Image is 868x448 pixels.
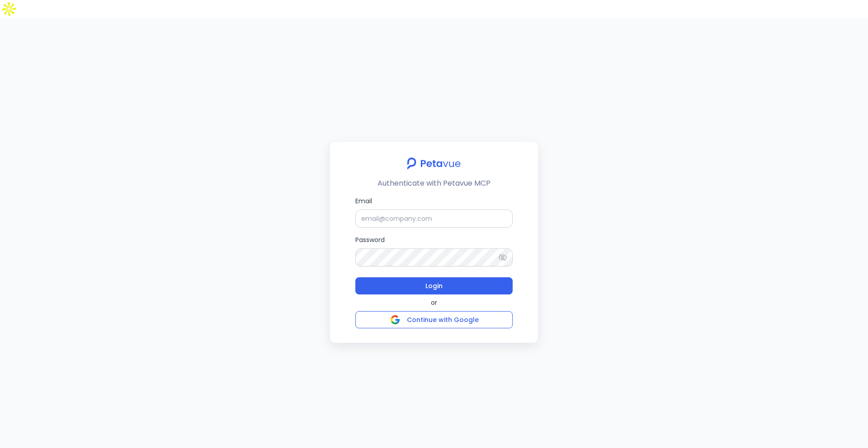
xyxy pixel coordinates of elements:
[355,196,513,228] label: Email
[425,280,443,291] span: Login
[355,248,513,266] input: Password
[431,298,437,308] span: or
[355,235,513,266] label: Password
[407,315,479,324] span: Continue with Google
[355,277,513,294] button: Login
[355,210,513,228] input: Email
[355,311,513,328] button: Continue with Google
[401,153,467,174] img: petavue logo
[377,178,491,189] p: Authenticate with Petavue MCP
